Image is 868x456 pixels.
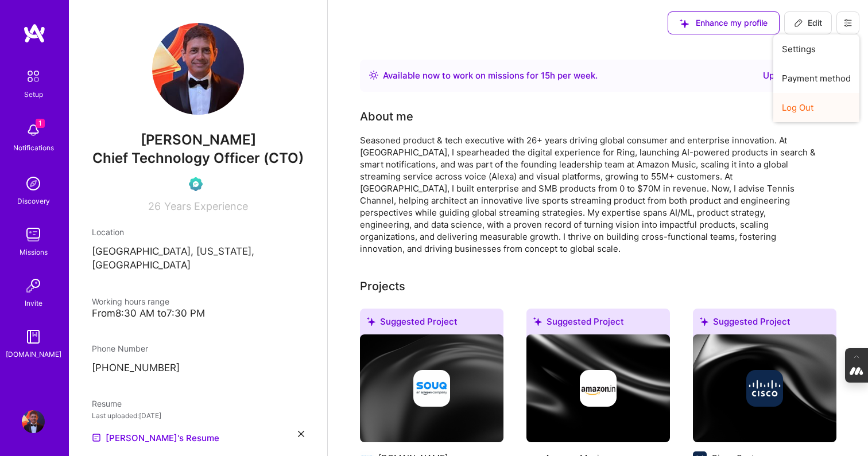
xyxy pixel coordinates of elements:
[693,309,836,339] div: Suggested Project
[92,431,219,445] a: [PERSON_NAME]'s Resume
[17,195,50,207] div: Discovery
[746,370,783,407] img: Company logo
[92,410,304,422] div: Last uploaded: [DATE]
[92,399,122,408] span: Resume
[360,108,413,125] div: About me
[92,361,304,375] p: [PHONE_NUMBER]
[19,410,48,433] a: User Avatar
[92,307,304,319] div: From 8:30 AM to 7:30 PM
[92,131,304,149] span: [PERSON_NAME]
[24,88,43,100] div: Setup
[580,370,617,407] img: Company logo
[413,370,450,407] img: Company logo
[763,69,827,83] div: Updated [DATE]
[700,317,708,326] i: icon SuggestedTeams
[360,134,819,255] div: Seasoned product & tech executive with 26+ years driving global consumer and enterprise innovatio...
[21,64,45,88] img: setup
[92,245,304,272] p: [GEOGRAPHIC_DATA], [US_STATE], [GEOGRAPHIC_DATA]
[360,334,503,442] img: cover
[189,177,203,191] img: Evaluation Call Pending
[298,431,304,437] i: icon Close
[794,17,822,29] span: Edit
[773,93,859,122] button: Log Out
[22,119,45,142] img: bell
[20,246,48,258] div: Missions
[541,70,550,81] span: 15
[360,278,405,295] div: Projects
[22,172,45,195] img: discovery
[693,334,836,442] img: cover
[92,150,304,166] span: Chief Technology Officer (CTO)
[526,309,670,339] div: Suggested Project
[92,344,148,353] span: Phone Number
[533,317,542,326] i: icon SuggestedTeams
[22,325,45,348] img: guide book
[25,297,42,309] div: Invite
[164,200,248,212] span: Years Experience
[784,11,832,34] button: Edit
[367,317,375,326] i: icon SuggestedTeams
[22,223,45,246] img: teamwork
[773,64,859,93] button: Payment method
[6,348,61,360] div: [DOMAIN_NAME]
[22,274,45,297] img: Invite
[92,433,101,442] img: Resume
[22,410,45,433] img: User Avatar
[13,142,54,154] div: Notifications
[773,34,859,64] button: Settings
[92,226,304,238] div: Location
[23,23,46,44] img: logo
[36,119,45,128] span: 1
[526,334,670,442] img: cover
[369,71,378,80] img: Availability
[148,200,161,212] span: 26
[360,309,503,339] div: Suggested Project
[152,23,244,115] img: User Avatar
[383,69,598,83] div: Available now to work on missions for h per week .
[92,297,169,306] span: Working hours range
